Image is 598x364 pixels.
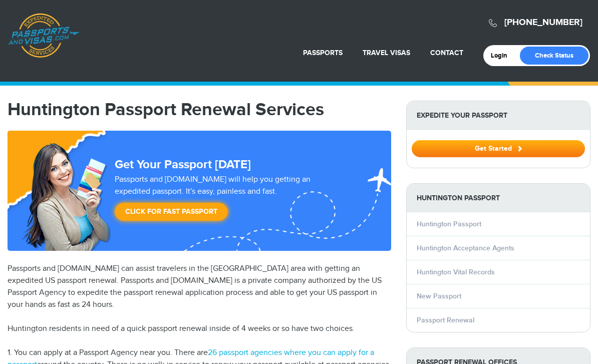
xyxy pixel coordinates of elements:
[520,47,588,65] a: Check Status
[115,157,251,172] strong: Get Your Passport [DATE]
[303,49,343,57] a: Passports
[8,101,391,119] h1: Huntington Passport Renewal Services
[407,101,590,130] strong: Expedite Your Passport
[412,140,585,157] button: Get Started
[417,220,481,228] a: Huntington Passport
[491,52,514,60] a: Login
[8,13,79,58] a: Passports & [DOMAIN_NAME]
[417,244,514,252] a: Huntington Acceptance Agents
[412,144,585,152] a: Get Started
[504,17,582,28] a: [PHONE_NUMBER]
[111,174,350,226] div: Passports and [DOMAIN_NAME] will help you getting an expedited passport. It's easy, painless and ...
[8,323,391,335] p: Huntington residents in need of a quick passport renewal inside of 4 weeks or so have two choices.
[417,268,495,276] a: Huntington Vital Records
[430,49,463,57] a: Contact
[363,49,410,57] a: Travel Visas
[407,184,590,212] strong: Huntington Passport
[8,263,391,311] p: Passports and [DOMAIN_NAME] can assist travelers in the [GEOGRAPHIC_DATA] area with getting an ex...
[417,316,474,324] a: Passport Renewal
[115,203,228,221] a: Click for Fast Passport
[417,292,461,300] a: New Passport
